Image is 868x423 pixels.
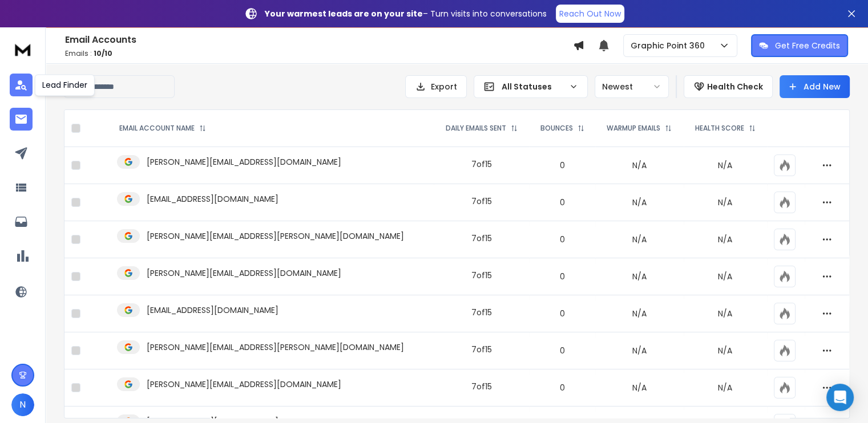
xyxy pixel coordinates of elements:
[147,304,278,316] p: [EMAIL_ADDRESS][DOMAIN_NAME]
[595,221,684,258] td: N/A
[607,124,660,133] p: WARMUP EMAILS
[826,384,854,411] div: Open Intercom Messenger
[147,230,404,242] p: [PERSON_NAME][EMAIL_ADDRESS][PERSON_NAME][DOMAIN_NAME]
[94,48,112,58] span: 10 / 10
[446,124,506,133] p: DAILY EMAILS SENT
[595,295,684,332] td: N/A
[11,393,34,416] button: N
[471,233,492,244] div: 7 of 15
[35,74,95,96] div: Lead Finder
[559,8,621,19] p: Reach Out Now
[471,158,492,170] div: 7 of 15
[147,341,404,353] p: [PERSON_NAME][EMAIL_ADDRESS][PERSON_NAME][DOMAIN_NAME]
[595,147,684,184] td: N/A
[595,258,684,295] td: N/A
[265,8,547,19] p: – Turn visits into conversations
[147,379,341,390] p: [PERSON_NAME][EMAIL_ADDRESS][DOMAIN_NAME]
[631,40,709,51] p: Graphic Point 360
[147,267,341,279] p: [PERSON_NAME][EMAIL_ADDRESS][DOMAIN_NAME]
[691,345,760,356] p: N/A
[691,271,760,282] p: N/A
[707,81,763,92] p: Health Check
[556,5,624,23] a: Reach Out Now
[595,332,684,369] td: N/A
[536,345,588,356] p: 0
[691,308,760,319] p: N/A
[11,39,34,60] img: logo
[471,196,492,207] div: 7 of 15
[471,344,492,355] div: 7 of 15
[595,184,684,221] td: N/A
[595,369,684,406] td: N/A
[471,307,492,318] div: 7 of 15
[405,75,467,98] button: Export
[65,49,573,58] p: Emails :
[265,8,423,19] strong: Your warmest leads are on your site
[536,160,588,171] p: 0
[775,40,840,51] p: Get Free Credits
[536,308,588,319] p: 0
[536,271,588,282] p: 0
[691,234,760,245] p: N/A
[540,124,573,133] p: BOUNCES
[536,382,588,393] p: 0
[536,234,588,245] p: 0
[471,381,492,392] div: 7 of 15
[691,197,760,208] p: N/A
[536,197,588,208] p: 0
[595,75,669,98] button: Newest
[65,33,573,47] h1: Email Accounts
[147,156,341,168] p: [PERSON_NAME][EMAIL_ADDRESS][DOMAIN_NAME]
[502,81,564,92] p: All Statuses
[119,124,206,133] div: EMAIL ACCOUNT NAME
[751,34,848,57] button: Get Free Credits
[147,193,278,205] p: [EMAIL_ADDRESS][DOMAIN_NAME]
[695,124,744,133] p: HEALTH SCORE
[684,75,773,98] button: Health Check
[780,75,850,98] button: Add New
[471,270,492,281] div: 7 of 15
[691,382,760,393] p: N/A
[691,160,760,171] p: N/A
